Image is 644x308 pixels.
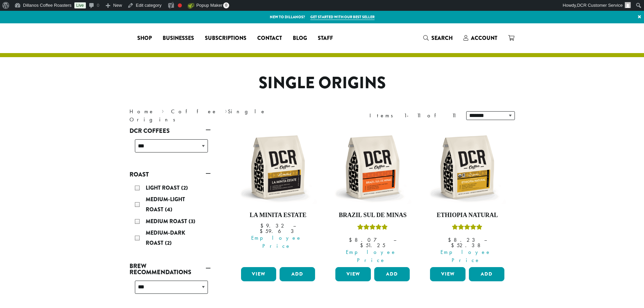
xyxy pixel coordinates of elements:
nav: Breadcrumb [129,108,312,124]
span: Medium Roast [146,217,189,225]
div: Items 1-11 of 11 [369,112,456,120]
span: Blog [293,34,307,43]
a: Roast [129,169,211,180]
img: DCR-12oz-FTO-Ethiopia-Natural-Stock-scaled.png [428,128,506,206]
span: Businesses [163,34,194,43]
span: – [393,236,396,243]
span: Employee Price [331,248,411,264]
a: Search [418,32,458,44]
a: View [430,267,466,281]
button: Add [280,267,315,281]
span: Staff [318,34,333,43]
bdi: 51.25 [360,242,385,249]
span: Light Roast [146,184,181,192]
button: Add [374,267,410,281]
img: DCR-12oz-Brazil-Sul-De-Minas-Stock-scaled.png [334,128,411,206]
a: Ethiopia NaturalRated 5.00 out of 5 Employee Price [428,128,506,264]
span: $ [260,228,265,235]
a: La Minita Estate Employee Price [239,128,317,264]
bdi: 59.63 [260,228,296,235]
div: Roast [129,180,211,252]
span: $ [360,242,366,249]
span: (2) [165,239,172,247]
bdi: 52.38 [451,242,484,249]
span: Employee Price [237,234,317,250]
span: › [162,105,164,116]
a: Staff [312,33,338,44]
a: Home [129,108,154,115]
bdi: 9.32 [260,222,287,229]
span: Contact [257,34,282,43]
a: Shop [132,33,157,44]
span: $ [448,236,454,243]
button: Add [469,267,504,281]
h1: Single Origins [124,73,520,93]
div: Rated 5.00 out of 5 [452,223,482,233]
span: Medium-Dark Roast [146,229,185,247]
a: Brazil Sul De MinasRated 5.00 out of 5 Employee Price [334,128,411,264]
a: View [241,267,277,281]
a: Coffee [171,108,217,115]
span: Employee Price [426,248,506,264]
h4: La Minita Estate [239,212,317,219]
img: DCR-12oz-La-Minita-Estate-Stock-scaled.png [239,128,317,206]
a: Live [74,2,86,8]
span: Account [471,34,497,42]
h4: Ethiopia Natural [428,212,506,219]
span: DCR Customer Service [577,3,623,8]
a: Get started with our best seller [310,14,375,20]
span: Subscriptions [205,34,246,43]
span: $ [260,222,266,229]
div: Brew Recommendations [129,278,211,302]
h4: Brazil Sul De Minas [334,212,411,219]
a: Brew Recommendations [129,260,211,278]
span: (3) [189,217,195,225]
span: Shop [137,34,152,43]
span: – [484,236,487,243]
a: View [335,267,371,281]
span: 0 [223,2,229,8]
bdi: 8.07 [349,236,387,243]
span: $ [451,242,457,249]
span: Search [431,34,453,42]
bdi: 8.23 [448,236,478,243]
span: $ [349,236,355,243]
div: DCR Coffees [129,137,211,161]
div: Rated 5.00 out of 5 [357,223,388,233]
a: DCR Coffees [129,125,211,137]
span: (4) [165,206,172,213]
a: × [635,11,644,23]
span: (2) [181,184,188,192]
div: Focus keyphrase not set [178,3,182,7]
span: Medium-Light Roast [146,195,185,213]
span: – [293,222,296,229]
span: › [225,105,227,116]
